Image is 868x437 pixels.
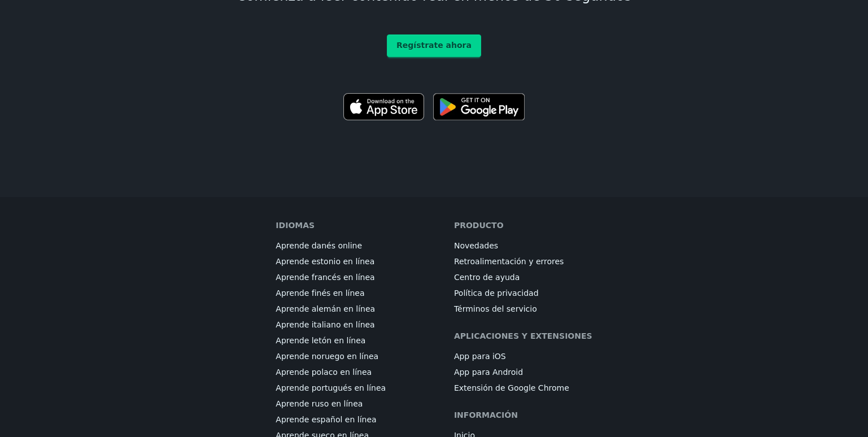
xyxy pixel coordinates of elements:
h6: Producto [454,220,504,231]
a: Aprende letón en línea [276,335,365,346]
a: Aprende ruso en línea [276,398,363,409]
a: Aprende portugués en línea [276,382,386,394]
a: App para iOS [454,351,506,362]
img: Download on the App Store [343,93,425,120]
a: App para Android [454,366,523,378]
a: Centro de ayuda [454,272,520,283]
a: Política de privacidad [454,287,539,299]
a: Retroalimentación y errores [454,256,564,267]
a: Aprende danés online [276,240,362,251]
a: Términos del servicio [454,303,537,314]
a: Aprende noruego en línea [276,351,378,362]
a: Aprende polaco en línea [276,366,372,378]
a: Regístrate ahora [387,34,481,57]
a: Extensión de Google Chrome [454,382,569,394]
h6: Idiomas [276,220,315,231]
a: Novedades [454,240,498,251]
a: Aprende italiano en línea [276,319,374,330]
a: Aprende estonio en línea [276,256,374,267]
h6: Aplicaciones y extensiones [454,330,592,342]
img: Get it on Google Play [433,93,525,120]
a: Aprende alemán en línea [276,303,375,314]
a: Aprende francés en línea [276,272,374,283]
h6: Información [454,409,518,421]
a: Aprende finés en línea [276,287,364,299]
a: Aprende español en línea [276,414,376,425]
